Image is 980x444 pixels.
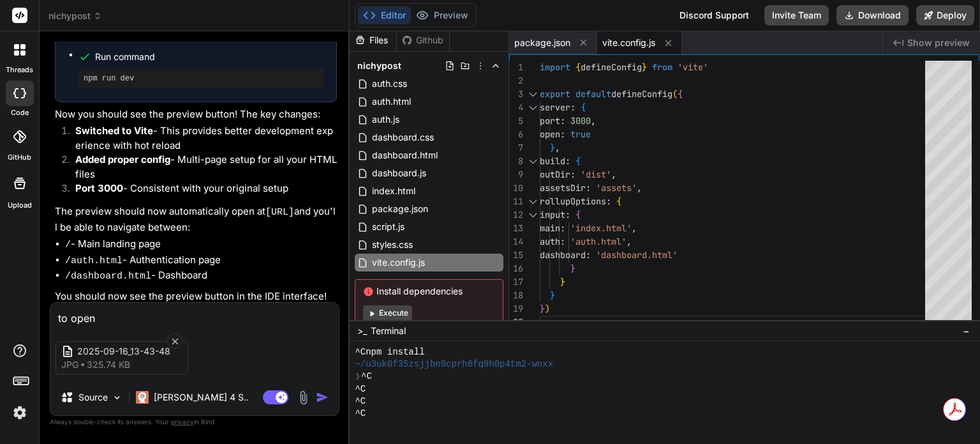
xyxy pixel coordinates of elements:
[371,255,426,270] span: vite.config.js
[575,155,581,167] span: {
[371,148,439,163] span: dashboard.html
[355,346,424,358] span: ^Cnpm install
[371,112,401,127] span: auth.js
[65,271,151,282] code: /dashboard.html
[77,345,179,358] span: 2025-09-16_13-43-48
[540,61,570,73] span: import
[764,5,829,26] button: Invite Team
[75,125,153,137] strong: Switched to Vite
[836,5,909,26] button: Download
[616,195,621,207] span: {
[509,141,523,155] div: 7
[363,285,495,298] span: Install dependencies
[65,181,337,199] li: - Consistent with your original setup
[560,276,565,287] span: }
[540,102,570,113] span: server
[55,289,337,304] p: You should now see the preview button in the IDE interface!
[50,303,339,326] textarea: to open
[596,249,678,261] span: 'dashboard.html'
[355,383,366,395] span: ^C
[355,395,366,408] span: ^C
[48,10,102,22] span: nichypost
[540,169,570,180] span: outDir
[371,183,417,199] span: index.html
[411,6,473,24] button: Preview
[9,402,31,424] img: settings
[581,169,611,180] span: 'dist'
[371,325,406,337] span: Terminal
[524,101,541,114] div: Click to collapse the range.
[581,61,642,73] span: defineConfig
[171,418,194,425] span: privacy
[602,36,655,49] span: vite.config.js
[509,275,523,289] div: 17
[540,182,586,194] span: assetsDir
[570,169,575,180] span: :
[627,236,632,247] span: ,
[642,61,647,73] span: }
[509,289,523,302] div: 18
[565,209,570,220] span: :
[11,107,29,118] label: code
[509,168,523,181] div: 9
[78,391,108,404] p: Source
[509,222,523,235] div: 13
[509,316,523,329] div: 20
[355,408,366,420] span: ^C
[637,182,642,194] span: ,
[55,204,337,234] p: The preview should now automatically open at and you'll be able to navigate between:
[963,325,970,337] span: −
[540,222,560,234] span: main
[371,201,429,217] span: package.json
[586,249,591,261] span: :
[509,101,523,114] div: 4
[509,74,523,88] div: 2
[65,237,337,253] li: - Main landing page
[575,61,581,73] span: {
[509,249,523,262] div: 15
[540,195,606,207] span: rollupOptions
[907,36,970,49] span: Show preview
[361,371,372,383] span: ^C
[65,253,337,269] li: - Authentication page
[591,115,596,126] span: ,
[550,289,555,301] span: }
[75,182,123,194] strong: Port 3000
[65,124,337,153] li: - This provides better development experience with hot reload
[61,358,78,371] span: jpg
[8,152,31,163] label: GitHub
[960,321,972,341] button: −
[509,235,523,249] div: 14
[87,358,130,371] span: 325.74 KB
[65,256,122,266] code: /auth.html
[371,130,435,145] span: dashboard.css
[575,209,581,220] span: {
[565,155,570,167] span: :
[75,153,170,165] strong: Added proper config
[570,222,632,234] span: 'index.html'
[371,94,412,109] span: auth.html
[50,416,339,428] p: Always double-check its answers. Your in Bind
[524,208,541,222] div: Click to collapse the range.
[371,76,408,91] span: auth.css
[570,102,575,113] span: :
[672,5,757,26] div: Discord Support
[509,61,523,74] div: 1
[560,222,565,234] span: :
[560,115,565,126] span: :
[632,222,637,234] span: ,
[540,209,565,220] span: input
[509,181,523,195] div: 10
[136,391,149,404] img: Claude 4 Sonnet
[509,114,523,128] div: 5
[355,371,361,383] span: ❯
[509,88,523,101] div: 3
[570,236,627,247] span: 'auth.html'
[84,73,318,84] pre: npm run dev
[357,59,401,72] span: nichypost
[8,200,32,211] label: Upload
[509,262,523,275] div: 16
[916,5,974,26] button: Deploy
[65,153,337,181] li: - Multi-page setup for all your HTML files
[555,142,560,153] span: ,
